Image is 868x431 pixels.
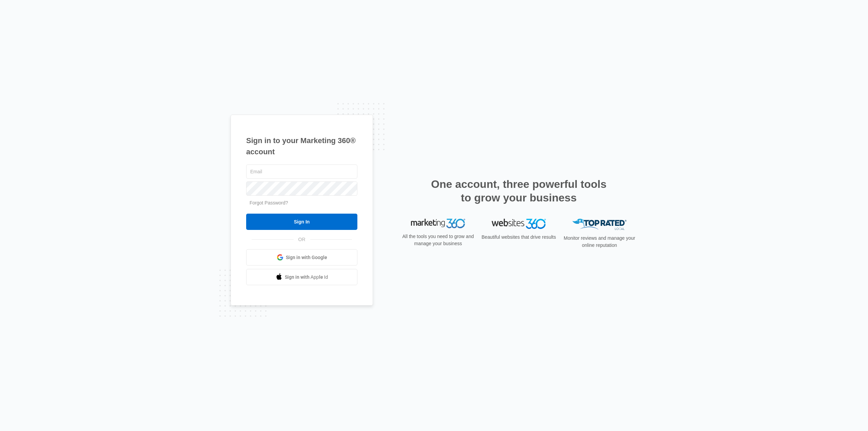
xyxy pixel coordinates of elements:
[250,200,288,205] a: Forgot Password?
[400,233,476,247] p: All the tools you need to grow and manage your business
[294,236,310,243] span: OR
[246,269,357,285] a: Sign in with Apple Id
[285,274,328,281] span: Sign in with Apple Id
[572,219,627,230] img: Top Rated Local
[246,214,357,230] input: Sign In
[411,219,465,228] img: Marketing 360
[246,249,357,266] a: Sign in with Google
[246,164,357,179] input: Email
[481,234,557,241] p: Beautiful websites that drive results
[492,219,546,229] img: Websites 360
[561,235,637,249] p: Monitor reviews and manage your online reputation
[429,177,609,204] h2: One account, three powerful tools to grow your business
[246,135,357,157] h1: Sign in to your Marketing 360® account
[286,254,327,261] span: Sign in with Google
